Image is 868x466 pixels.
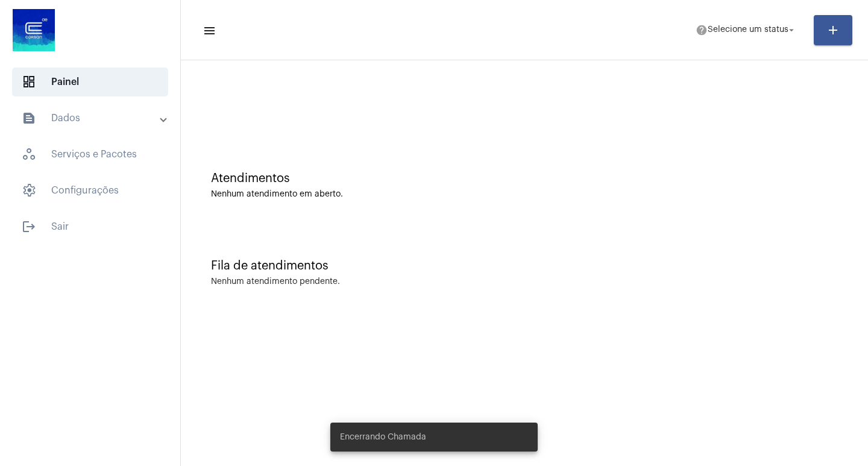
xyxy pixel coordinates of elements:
[12,140,168,169] span: Serviços e Pacotes
[12,176,168,205] span: Configurações
[10,6,58,54] img: d4669ae0-8c07-2337-4f67-34b0df7f5ae4.jpeg
[12,212,168,241] span: Sair
[696,24,708,36] mat-icon: help
[22,147,36,162] span: sidenav icon
[203,24,215,38] mat-icon: sidenav icon
[340,431,426,443] span: Encerrando Chamada
[22,75,36,89] span: sidenav icon
[12,68,168,96] span: Painel
[22,111,36,125] mat-icon: sidenav icon
[22,219,36,234] mat-icon: sidenav icon
[708,26,788,34] span: Selecione um status
[211,277,340,286] div: Nenhum atendimento pendente.
[211,172,838,185] div: Atendimentos
[7,104,180,133] mat-expansion-panel-header: sidenav iconDados
[211,190,838,199] div: Nenhum atendimento em aberto.
[22,111,161,125] mat-panel-title: Dados
[688,18,804,42] button: Selecione um status
[22,183,36,198] span: sidenav icon
[826,23,840,37] mat-icon: add
[786,25,797,36] mat-icon: arrow_drop_down
[211,259,838,272] div: Fila de atendimentos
